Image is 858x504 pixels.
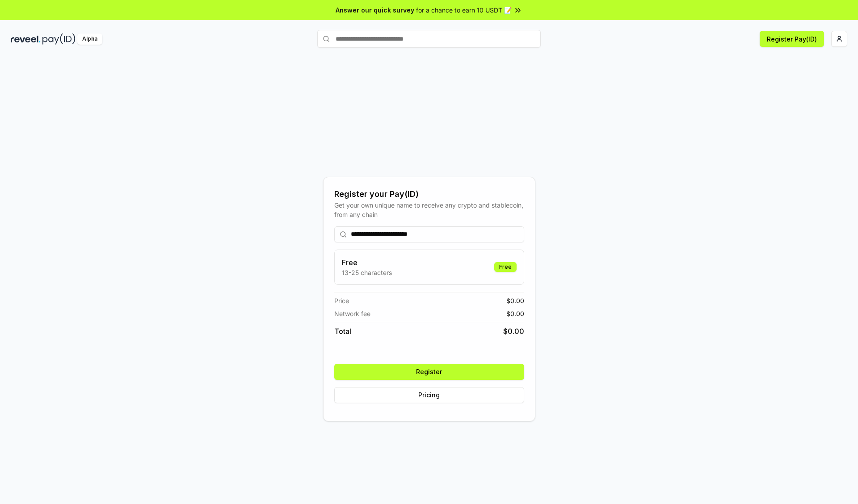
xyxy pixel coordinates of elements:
[334,387,524,403] button: Pricing
[334,296,349,305] span: Price
[77,33,102,45] div: Alpha
[334,364,524,380] button: Register
[336,5,414,15] span: Answer our quick survey
[342,268,392,277] p: 13-25 characters
[334,309,370,318] span: Network fee
[494,262,517,272] div: Free
[760,31,824,47] button: Register Pay(ID)
[334,200,524,219] div: Get your own unique name to receive any crypto and stablecoin, from any chain
[506,309,524,318] span: $ 0.00
[416,5,512,15] span: for a chance to earn 10 USDT 📝
[342,257,392,268] h3: Free
[334,188,524,200] div: Register your Pay(ID)
[503,326,524,337] span: $ 0.00
[11,33,41,45] img: reveel_dark
[42,33,76,45] img: pay_id
[506,296,524,305] span: $ 0.00
[334,326,351,337] span: Total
